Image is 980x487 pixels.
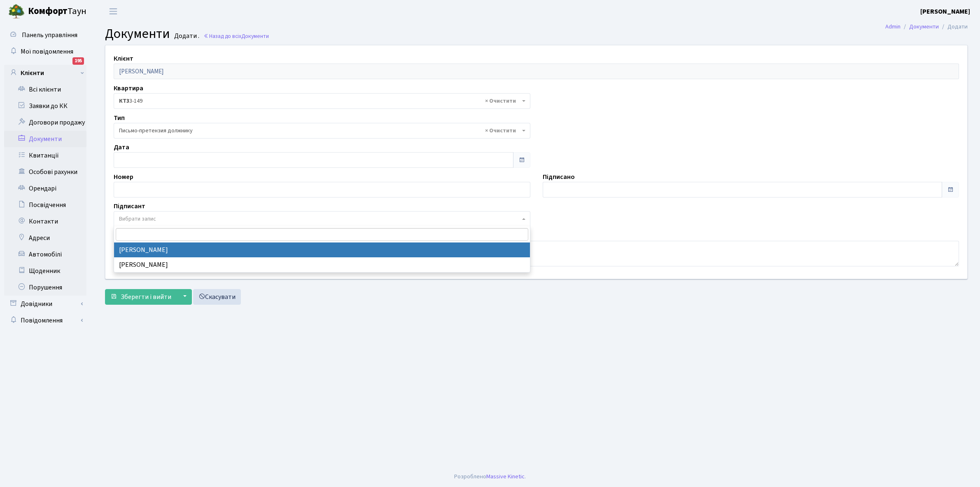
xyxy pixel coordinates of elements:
a: [PERSON_NAME] [920,7,970,16]
b: Комфорт [28,5,68,18]
nav: breadcrumb [873,18,980,35]
a: Контакти [4,213,86,230]
a: Всі клієнти [4,81,86,98]
span: Письмо-претензия должнику [119,127,520,135]
b: КТ3 [119,97,129,105]
a: Щоденник [4,263,86,279]
label: Дата [114,142,129,152]
span: Вибрати запис [119,215,156,223]
a: Клієнти [4,65,86,81]
span: Документи [105,24,170,43]
a: Порушення [4,279,86,296]
span: Таун [28,5,86,19]
span: Письмо-претензия должнику [114,123,530,139]
a: Мої повідомлення195 [4,43,86,60]
label: Квартира [114,83,143,93]
li: Додати [939,22,968,31]
label: Тип [114,113,125,123]
label: Підписант [114,201,145,211]
span: Документи [241,32,269,40]
span: Видалити всі елементи [485,127,516,135]
button: Зберегти і вийти [105,289,177,305]
a: Скасувати [193,289,241,305]
a: Назад до всіхДокументи [203,32,269,40]
li: [PERSON_NAME] [114,257,530,272]
a: Заявки до КК [4,98,86,114]
a: Повідомлення [4,312,86,329]
label: Номер [114,172,133,182]
small: Додати . [173,32,199,40]
a: Документи [909,22,939,31]
span: Панель управління [22,31,77,40]
a: Документи [4,131,86,147]
a: Адреси [4,230,86,246]
span: Зберегти і вийти [121,292,171,301]
img: logo.png [8,3,25,20]
div: Розроблено . [454,472,526,481]
span: Видалити всі елементи [485,97,516,105]
a: Admin [885,22,901,31]
span: <b>КТ3</b>&nbsp;&nbsp;&nbsp;3-149 [114,93,530,109]
a: Квитанції [4,147,86,164]
a: Орендарі [4,180,86,197]
a: Посвідчення [4,197,86,213]
div: 195 [72,57,84,65]
a: Massive Kinetic [486,472,525,481]
a: Автомобілі [4,246,86,263]
a: Довідники [4,296,86,312]
span: <b>КТ3</b>&nbsp;&nbsp;&nbsp;3-149 [119,97,520,105]
b: [PERSON_NAME] [920,7,970,16]
a: Панель управління [4,27,86,43]
span: Мої повідомлення [21,47,73,56]
li: [PERSON_NAME] [114,242,530,257]
label: Підписано [543,172,575,182]
button: Переключити навігацію [103,5,124,18]
a: Особові рахунки [4,164,86,180]
a: Договори продажу [4,114,86,131]
label: Клієнт [114,54,133,64]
